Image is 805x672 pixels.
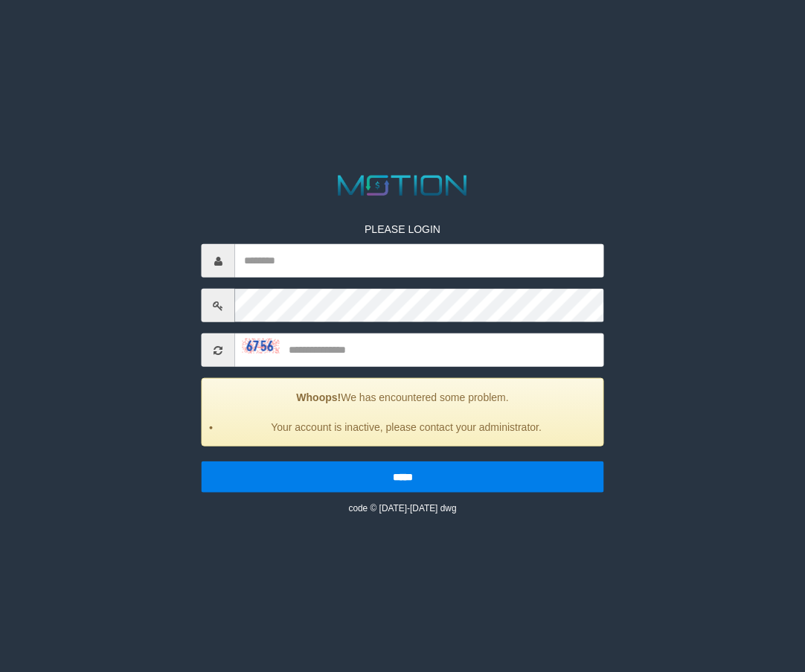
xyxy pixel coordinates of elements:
small: code © [DATE]-[DATE] dwg [348,503,456,513]
img: captcha [243,338,280,353]
strong: Whoops! [296,391,341,403]
div: We has encountered some problem. [202,378,604,447]
img: MOTION_logo.png [332,172,472,199]
li: Your account is inactive, please contact your administrator. [221,420,592,435]
p: PLEASE LOGIN [202,222,604,237]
